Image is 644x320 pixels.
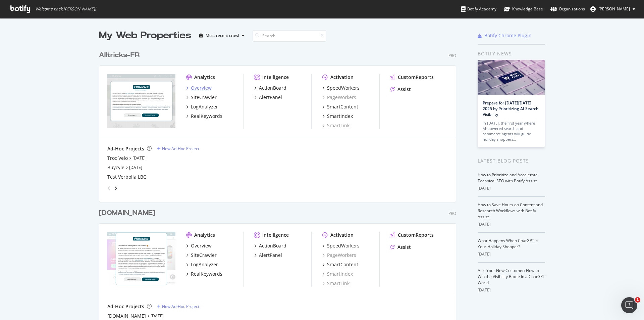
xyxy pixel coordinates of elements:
div: Intelligence [262,74,289,81]
div: [DATE] [478,221,545,227]
a: What Happens When ChatGPT Is Your Holiday Shopper? [478,238,538,249]
div: Most recent crawl [206,34,239,38]
a: SpeedWorkers [322,242,360,249]
div: Analytics [194,232,215,238]
div: SpeedWorkers [327,242,360,249]
div: Assist [397,86,411,93]
div: ActionBoard [259,85,286,91]
div: LogAnalyzer [191,103,218,110]
div: My Web Properties [99,29,191,42]
div: Assist [397,244,411,250]
a: [DATE] [132,155,146,161]
span: 1 [635,297,640,303]
div: New Ad-Hoc Project [162,304,199,309]
div: [DATE] [478,287,545,293]
a: LogAnalyzer [186,103,218,110]
div: RealKeywords [191,271,222,277]
a: SpeedWorkers [322,85,360,91]
div: CustomReports [398,74,434,81]
a: Alltricks-FR [99,50,142,60]
a: Overview [186,242,212,249]
a: Botify Chrome Plugin [478,32,532,39]
div: Overview [191,242,212,249]
div: [DATE] [478,251,545,257]
a: Assist [390,86,411,93]
a: AI Is Your New Customer: How to Win the Visibility Battle in a ChatGPT World [478,268,545,285]
a: AlertPanel [254,252,282,259]
div: Pro [448,53,456,58]
a: Buycyle [107,164,124,171]
a: SmartContent [322,103,358,110]
a: [DATE] [151,313,164,319]
a: [DATE] [129,165,142,170]
img: alltricks.fr [107,74,175,128]
div: Activation [330,232,354,238]
a: New Ad-Hoc Project [157,146,199,151]
div: Botify news [478,50,545,57]
a: SmartLink [322,280,350,287]
span: Welcome back, [PERSON_NAME] ! [35,6,96,12]
a: Troc Velo [107,155,128,162]
a: [DOMAIN_NAME] [99,208,158,218]
div: New Ad-Hoc Project [162,146,199,151]
a: How to Save Hours on Content and Research Workflows with Botify Assist [478,202,543,220]
a: SiteCrawler [186,252,217,259]
div: Alltricks-FR [99,50,140,60]
div: Pro [448,211,456,216]
a: New Ad-Hoc Project [157,304,199,309]
div: Ad-Hoc Projects [107,145,144,152]
div: Overview [191,85,212,91]
img: alltricks.nl [107,232,175,286]
a: SmartIndex [322,113,353,120]
a: SmartContent [322,261,358,268]
div: Intelligence [262,232,289,238]
a: LogAnalyzer [186,261,218,268]
div: In [DATE], the first year where AI-powered search and commerce agents will guide holiday shoppers… [483,121,540,142]
div: SiteCrawler [191,252,217,259]
a: CustomReports [390,74,434,81]
a: PageWorkers [322,252,356,259]
div: Activation [330,74,354,81]
a: RealKeywords [186,271,222,277]
a: How to Prioritize and Accelerate Technical SEO with Botify Assist [478,172,538,184]
div: Ad-Hoc Projects [107,303,144,310]
input: Search [253,30,326,42]
div: Knowledge Base [504,6,543,12]
a: SiteCrawler [186,94,217,101]
div: Botify Academy [461,6,496,12]
div: SmartContent [327,103,358,110]
div: LogAnalyzer [191,261,218,268]
div: AlertPanel [259,252,282,259]
iframe: Intercom live chat [621,297,637,313]
a: ActionBoard [254,85,286,91]
a: PageWorkers [322,94,356,101]
div: SmartLink [322,122,350,129]
a: [DOMAIN_NAME] [107,313,146,319]
a: SmartIndex [322,271,353,277]
a: RealKeywords [186,113,222,120]
div: SpeedWorkers [327,85,360,91]
img: Prepare for Black Friday 2025 by Prioritizing AI Search Visibility [478,60,545,95]
span: Clément Jouvion [598,6,630,12]
div: SmartContent [327,261,358,268]
div: [DOMAIN_NAME] [99,208,155,218]
a: Overview [186,85,212,91]
button: [PERSON_NAME] [585,4,641,14]
a: CustomReports [390,232,434,238]
div: SmartIndex [327,113,353,120]
button: Most recent crawl [197,30,247,41]
a: Test Verbolia LBC [107,174,146,180]
div: RealKeywords [191,113,222,120]
div: Latest Blog Posts [478,157,545,165]
div: [DATE] [478,185,545,191]
div: AlertPanel [259,94,282,101]
a: Prepare for [DATE][DATE] 2025 by Prioritizing AI Search Visibility [483,100,539,117]
div: CustomReports [398,232,434,238]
